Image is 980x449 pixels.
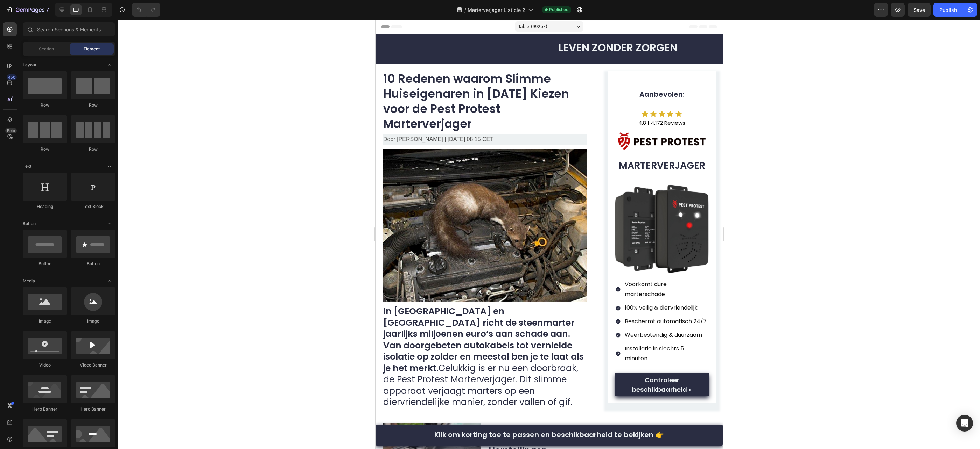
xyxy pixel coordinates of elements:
[468,6,525,14] span: Marterverjager Listicle 2
[5,128,17,133] div: Beta
[3,3,52,17] button: 7
[23,102,67,108] div: Row
[23,278,35,284] span: Media
[908,3,931,17] button: Save
[71,102,115,108] div: Row
[46,6,49,14] p: 7
[939,6,957,14] div: Publish
[549,7,568,13] span: Published
[71,146,115,152] div: Row
[104,218,115,229] span: Toggle open
[376,20,723,449] iframe: Design area
[23,203,67,210] div: Heading
[71,406,115,412] div: Hero Banner
[23,362,67,368] div: Video
[23,220,36,227] span: Button
[104,161,115,172] span: Toggle open
[23,22,115,36] input: Search Sections & Elements
[71,362,115,368] div: Video Banner
[23,261,67,267] div: Button
[104,275,115,287] span: Toggle open
[23,146,67,152] div: Row
[23,163,31,169] span: Text
[23,318,67,324] div: Image
[132,3,160,17] div: Undo/Redo
[23,62,36,68] span: Layout
[933,3,963,17] button: Publish
[104,59,115,71] span: Toggle open
[464,6,466,14] span: /
[39,46,54,52] span: Section
[956,415,973,432] div: Open Intercom Messenger
[71,203,115,210] div: Text Block
[71,261,115,267] div: Button
[84,46,100,52] span: Element
[7,74,17,80] div: 450
[913,7,925,13] span: Save
[71,318,115,324] div: Image
[23,406,67,412] div: Hero Banner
